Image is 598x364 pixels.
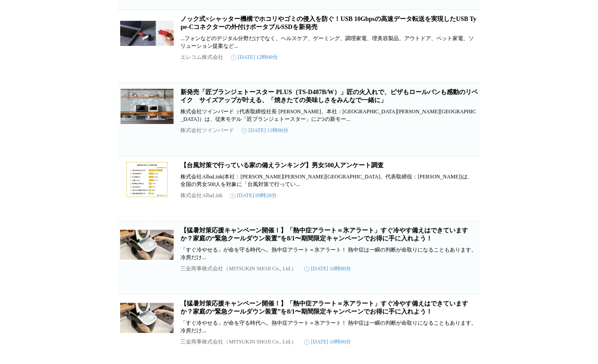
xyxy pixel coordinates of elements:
img: 新発売「匠ブランジェトースター PLUS（TS-D487B/W）」匠の火入れで、ピザもロールパンも感動のリベイク サイズアップが叶える、「焼きたての美味しさをみんなで一緒に」 [120,88,174,124]
time: [DATE] 12時00分 [231,54,278,61]
p: 「すぐ冷やせる」が命を守る時代へ。熱中症アラート＝氷アラート！ 熱中症は一瞬の判断が命取りになることもあります。冷房だけ... [181,246,478,261]
img: 【台風対策で行っている家の備えランキング】男女500人アンケート調査 [120,161,174,197]
time: [DATE] 10時00分 [304,265,351,273]
time: [DATE] 11時00分 [242,127,289,134]
a: ノック式×シャッター機構でホコリやゴミの侵入を防ぐ！USB 10Gbpsの高速データ転送を実現したUSB Type-Cコネクターの外付けポータブルSSDを新発売 [181,16,477,30]
time: [DATE] 09時20分 [230,192,277,199]
p: ...フォンなどのデジタル分野だけでなく、ヘルスケア、ゲーミング、調理家電、理美容製品、アウトドア、ペット家電、ソリューション提案など... [181,35,478,50]
img: 【猛暑対策応援キャンペーン開催！】「熱中症アラート＝氷アラート」すぐ冷やす備えはできていますか？家庭の“緊急クールダウン装置”を8/1〜期間限定キャンペーンでお得に手に入れよう！ [120,300,174,335]
p: 株式会社AlbaLink(本社：[PERSON_NAME][PERSON_NAME][GEOGRAPHIC_DATA]、代表取締役：[PERSON_NAME])は、全国の男女500人を対象に「台... [181,173,478,188]
p: 三金商事株式会社（MITSUKIN SHOJI Co., Ltd.） [181,265,297,273]
a: 【台風対策で行っている家の備えランキング】男女500人アンケート調査 [181,162,384,169]
p: 「すぐ冷やせる」が命を守る時代へ。熱中症アラート＝氷アラート！ 熱中症は一瞬の判断が命取りになることもあります。冷房だけ... [181,319,478,335]
p: エレコム株式会社 [181,54,224,61]
img: 【猛暑対策応援キャンペーン開催！】「熱中症アラート＝氷アラート」すぐ冷やす備えはできていますか？家庭の“緊急クールダウン装置”を8/1〜期間限定キャンペーンでお得に手に入れよう！ [120,227,174,262]
a: 【猛暑対策応援キャンペーン開催！】「熱中症アラート＝氷アラート」すぐ冷やす備えはできていますか？家庭の“緊急クールダウン装置”を8/1〜期間限定キャンペーンでお得に手に入れよう！ [181,227,468,242]
time: [DATE] 10時00分 [304,338,351,346]
a: 【猛暑対策応援キャンペーン開催！】「熱中症アラート＝氷アラート」すぐ冷やす備えはできていますか？家庭の“緊急クールダウン装置”を8/1〜期間限定キャンペーンでお得に手に入れよう！ [181,300,468,315]
p: 株式会社ツインバード [181,127,234,134]
img: ノック式×シャッター機構でホコリやゴミの侵入を防ぐ！USB 10Gbpsの高速データ転送を実現したUSB Type-Cコネクターの外付けポータブルSSDを新発売 [120,15,174,51]
p: 株式会社AlbaLink [181,192,223,199]
p: 三金商事株式会社（MITSUKIN SHOJI Co., Ltd.） [181,338,297,346]
p: 株式会社ツインバード（代表取締役社長 [PERSON_NAME]、本社：[GEOGRAPHIC_DATA][PERSON_NAME][GEOGRAPHIC_DATA]）は、従来モデル「匠ブランジ... [181,108,478,123]
a: 新発売「匠ブランジェトースター PLUS（TS-D487B/W）」匠の火入れで、ピザもロールパンも感動のリベイク サイズアップが叶える、「焼きたての美味しさをみんなで一緒に」 [181,89,478,103]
